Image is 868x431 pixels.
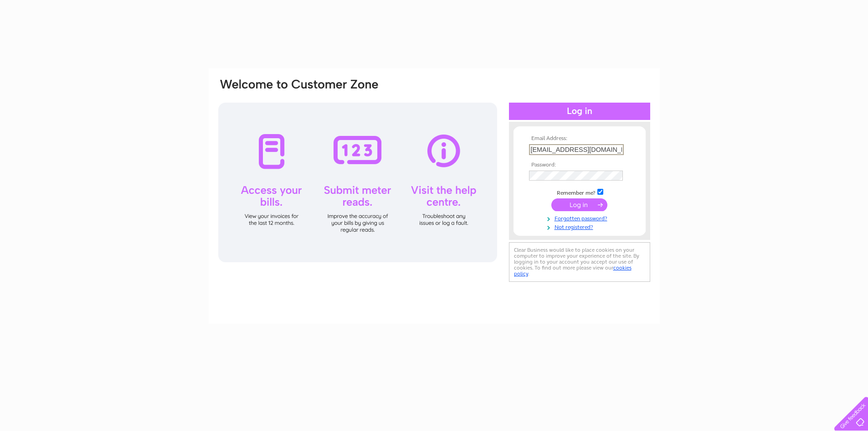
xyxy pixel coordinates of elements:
div: Clear Business would like to place cookies on your computer to improve your experience of the sit... [509,242,650,282]
th: Password: [527,162,632,168]
input: Submit [551,198,607,211]
a: cookies policy [514,265,632,277]
th: Email Address: [527,135,632,142]
a: Not registered? [529,222,632,231]
a: Forgotten password? [529,213,632,222]
td: Remember me? [527,187,632,197]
